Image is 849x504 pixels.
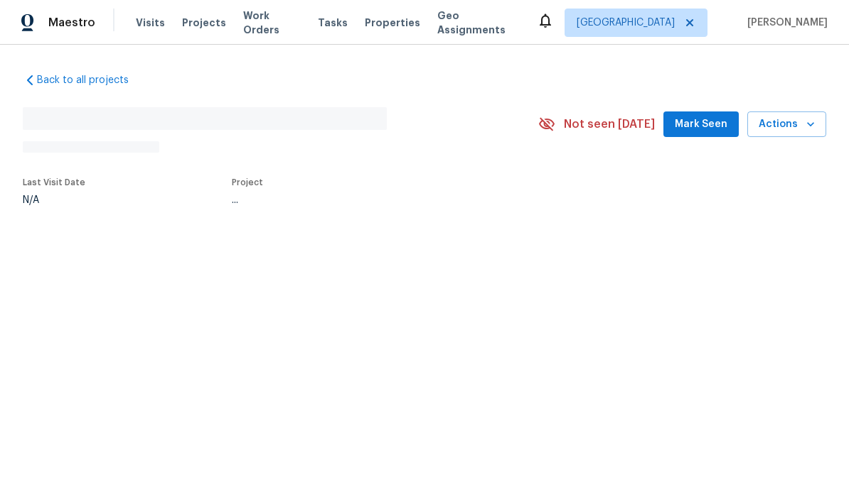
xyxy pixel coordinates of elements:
span: Geo Assignments [437,9,520,37]
span: Maestro [48,16,95,30]
div: ... [232,195,505,205]
span: Last Visit Date [23,178,85,187]
span: Project [232,178,263,187]
span: Work Orders [243,9,301,37]
span: Actions [759,116,815,133]
span: Projects [182,16,226,30]
span: Tasks [318,18,348,28]
a: Back to all projects [23,73,159,87]
span: Not seen [DATE] [564,117,655,131]
span: Mark Seen [675,116,727,133]
span: Properties [365,16,420,30]
span: [PERSON_NAME] [742,16,828,30]
button: Mark Seen [663,111,739,138]
span: Visits [136,16,165,30]
button: Actions [747,111,826,138]
div: N/A [23,195,85,205]
span: [GEOGRAPHIC_DATA] [577,16,675,30]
